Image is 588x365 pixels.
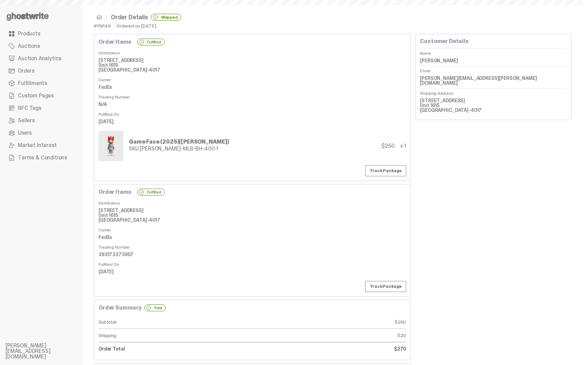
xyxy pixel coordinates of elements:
[6,139,77,152] a: Market Interest
[6,28,77,40] a: Products
[99,242,406,249] dt: Tracking Number
[137,189,165,196] div: Fulfilled
[6,152,77,164] a: Terms & Conditions
[18,31,40,36] span: Products
[6,77,77,90] a: Fulfillments
[6,52,77,65] a: Auction Analytics
[420,73,567,88] dd: [PERSON_NAME][EMAIL_ADDRESS][PERSON_NAME][DOMAIN_NAME]
[18,105,41,111] span: NFC Tags
[99,99,406,109] dd: N/A
[6,65,77,77] a: Orders
[99,249,406,260] dd: 393173373957
[6,102,77,114] a: NFC Tags
[420,66,567,73] dt: Email
[18,81,47,86] span: Fulfillments
[18,130,32,136] span: Users
[99,305,142,311] b: Order Summary
[420,48,567,55] dt: Name
[420,38,468,45] b: Customer Details
[144,304,166,311] div: Paid
[99,92,406,99] dt: Tracking Number
[99,109,406,116] dt: Fulfilled On
[6,90,77,102] a: Custom Pages
[99,315,252,329] dt: Subtotal
[252,342,406,355] dd: $270
[99,225,406,232] dt: Carrier
[99,198,406,205] dt: Destination
[18,56,61,61] span: Auction Analytics
[99,232,406,242] dd: FedEx
[365,165,406,176] a: Track Package
[6,40,77,52] a: Auctions
[99,82,406,92] dd: FedEx
[129,145,140,152] span: SKU:
[6,343,88,359] li: [PERSON_NAME][EMAIL_ADDRESS][DOMAIN_NAME]
[99,189,132,195] b: Order Items
[252,329,406,342] dd: $20
[6,127,77,139] a: Users
[18,43,40,49] span: Auctions
[94,23,111,28] div: #YNF49
[18,68,34,74] span: Orders
[102,14,181,21] li: Order Details
[99,205,406,225] dd: [STREET_ADDRESS] Unit 1615 [GEOGRAPHIC_DATA]-4017
[365,281,406,292] a: Track Package
[381,143,394,149] div: $250
[18,143,57,148] span: Market Interest
[18,155,67,160] span: Terms & Conditions
[99,267,406,277] dd: [DATE]
[6,114,77,127] a: Sellers
[99,55,406,75] dd: [STREET_ADDRESS] Unit 1615 [GEOGRAPHIC_DATA]-4017
[137,39,165,45] div: Fulfilled
[420,88,567,95] dt: Shipping Address
[18,118,35,123] span: Sellers
[99,75,406,82] dt: Carrier
[99,342,252,355] dt: Order Total
[129,139,229,145] div: Game Face (2025)
[420,55,567,66] dd: [PERSON_NAME]
[99,329,252,342] dt: Shipping
[99,48,406,55] dt: Destination
[420,95,567,115] dd: [STREET_ADDRESS] Unit 1615 [GEOGRAPHIC_DATA]-4017
[116,23,156,28] div: Ordered on [DATE]
[99,116,406,127] dd: [DATE]
[400,143,406,149] div: x 1
[179,138,229,145] span: ([PERSON_NAME])
[100,132,122,160] img: 01-ghostwrite-mlb-game-face-hero-harper-front.png
[99,260,406,267] dt: Fulfilled On
[99,39,132,45] b: Order Items
[129,146,229,152] div: [PERSON_NAME]-MLB-BH-400-1
[18,93,54,98] span: Custom Pages
[252,315,406,329] dd: $250
[151,14,181,21] div: Shipped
